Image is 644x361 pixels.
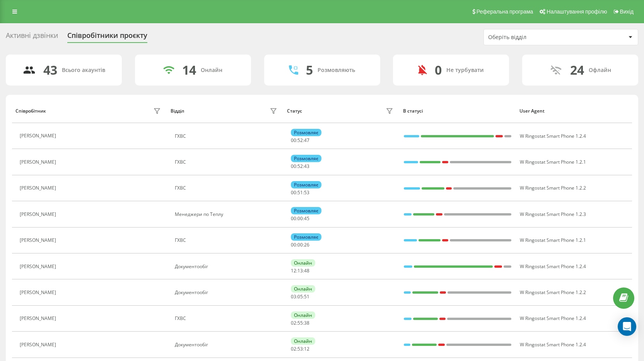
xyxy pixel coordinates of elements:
[488,34,581,41] div: Оберіть відділ
[297,163,303,169] span: 52
[291,320,309,326] div: : :
[291,267,296,274] span: 12
[175,316,279,321] div: ГХВС
[291,241,296,248] span: 00
[291,233,321,241] div: Розмовляє
[297,189,303,196] span: 51
[291,137,296,144] span: 00
[291,320,296,326] span: 02
[520,341,586,348] span: W Ringostat Smart Phone 1.2.4
[175,159,279,165] div: ГХВС
[20,185,58,191] div: [PERSON_NAME]
[304,215,309,222] span: 45
[403,108,512,114] div: В статусі
[304,320,309,326] span: 38
[435,63,442,77] div: 0
[520,133,586,139] span: W Ringostat Smart Phone 1.2.4
[520,289,586,296] span: W Ringostat Smart Phone 1.2.2
[589,67,611,74] div: Офлайн
[520,211,586,217] span: W Ringostat Smart Phone 1.2.3
[618,317,636,336] div: Open Intercom Messenger
[291,311,315,319] div: Онлайн
[171,108,184,114] div: Відділ
[291,346,309,352] div: : :
[304,163,309,169] span: 43
[291,242,309,248] div: : :
[304,241,309,248] span: 26
[291,337,315,345] div: Онлайн
[304,267,309,274] span: 48
[175,290,279,295] div: Документообіг
[291,215,296,222] span: 00
[297,215,303,222] span: 00
[175,342,279,347] div: Документообіг
[291,346,296,352] span: 02
[67,31,147,43] div: Співробітники проєкту
[297,241,303,248] span: 00
[291,155,321,162] div: Розмовляє
[20,264,58,269] div: [PERSON_NAME]
[43,63,57,77] div: 43
[201,67,222,74] div: Онлайн
[520,315,586,322] span: W Ringostat Smart Phone 1.2.4
[304,189,309,196] span: 53
[304,346,309,352] span: 12
[297,137,303,144] span: 52
[304,137,309,144] span: 47
[297,320,303,326] span: 55
[318,67,355,74] div: Розмовляють
[520,185,586,191] span: W Ringostat Smart Phone 1.2.2
[175,133,279,139] div: ГХВС
[6,31,58,43] div: Активні дзвінки
[306,63,313,77] div: 5
[182,63,196,77] div: 14
[477,9,533,15] span: Реферальна програма
[20,316,58,321] div: [PERSON_NAME]
[297,267,303,274] span: 13
[519,108,629,114] div: User Agent
[291,268,309,274] div: : :
[291,285,315,293] div: Онлайн
[291,259,315,267] div: Онлайн
[291,138,309,143] div: : :
[291,189,296,196] span: 00
[291,181,321,188] div: Розмовляє
[547,9,607,15] span: Налаштування профілю
[297,346,303,352] span: 53
[291,164,309,169] div: : :
[20,159,58,165] div: [PERSON_NAME]
[291,190,309,195] div: : :
[175,238,279,243] div: ГХВС
[291,207,321,214] div: Розмовляє
[291,293,296,300] span: 03
[520,237,586,243] span: W Ringostat Smart Phone 1.2.1
[62,67,105,74] div: Всього акаунтів
[20,133,58,139] div: [PERSON_NAME]
[20,212,58,217] div: [PERSON_NAME]
[175,212,279,217] div: Менеджери по Теплу
[297,293,303,300] span: 05
[446,67,484,74] div: Не турбувати
[304,293,309,300] span: 51
[291,129,321,136] div: Розмовляє
[291,163,296,169] span: 00
[520,263,586,270] span: W Ringostat Smart Phone 1.2.4
[291,294,309,299] div: : :
[520,159,586,165] span: W Ringostat Smart Phone 1.2.1
[20,290,58,295] div: [PERSON_NAME]
[570,63,584,77] div: 24
[175,264,279,269] div: Документообіг
[20,342,58,347] div: [PERSON_NAME]
[20,238,58,243] div: [PERSON_NAME]
[287,108,302,114] div: Статус
[175,185,279,191] div: ГХВС
[620,9,634,15] span: Вихід
[291,216,309,221] div: : :
[15,108,46,114] div: Співробітник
